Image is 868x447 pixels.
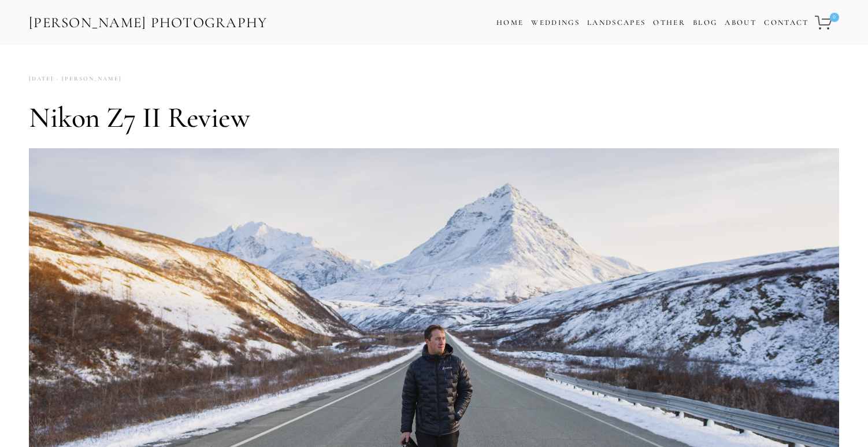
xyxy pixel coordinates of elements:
h1: Nikon Z7 II Review [29,100,839,135]
a: Landscapes [587,18,646,27]
a: [PERSON_NAME] [54,71,122,87]
a: Contact [764,14,808,31]
a: Blog [693,14,717,31]
a: Weddings [531,18,580,27]
a: 0 items in cart [813,9,840,36]
a: Other [653,18,685,27]
a: Home [496,14,524,31]
a: About [725,14,756,31]
time: [DATE] [29,71,54,87]
span: 0 [830,13,839,22]
a: [PERSON_NAME] Photography [28,10,269,36]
